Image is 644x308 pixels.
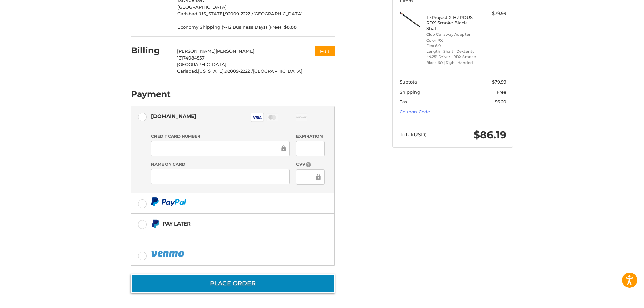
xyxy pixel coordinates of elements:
[177,11,198,16] span: Carlsbad,
[177,48,216,54] span: [PERSON_NAME]
[495,99,506,104] span: $6.20
[474,128,506,141] span: $86.19
[151,111,196,122] div: [DOMAIN_NAME]
[426,43,478,49] li: Flex 6.0
[296,133,324,139] label: Expiration
[400,79,419,85] span: Subtotal
[225,11,253,16] span: 92009-2222 /
[253,11,303,16] span: [GEOGRAPHIC_DATA]
[296,161,324,168] label: CVV
[400,89,420,95] span: Shipping
[151,219,160,228] img: Pay Later icon
[216,48,254,54] span: [PERSON_NAME]
[177,55,205,61] span: 13174084557
[497,89,506,95] span: Free
[131,274,335,293] button: Place Order
[426,38,478,43] li: Color PX
[151,161,290,167] label: Name on Card
[426,15,478,31] h4: 1 x Project X HZRDUS RDX Smoke Black Shaft
[426,49,478,66] li: Length | Shaft | Dexterity 44.25" Driver | RDX Smoke Black 60 | Right-Handed
[480,10,506,17] div: $79.99
[151,133,290,139] label: Credit Card Number
[492,79,506,85] span: $79.99
[400,99,407,104] span: Tax
[281,24,297,31] span: $0.00
[225,68,253,74] span: 92009-2222 /
[151,250,186,258] img: PayPal icon
[131,45,170,56] h2: Billing
[177,62,226,67] span: [GEOGRAPHIC_DATA]
[177,24,281,31] span: Economy Shipping (7-12 Business Days) (Free)
[131,89,171,99] h2: Payment
[400,109,430,114] a: Coupon Code
[400,131,427,138] span: Total (USD)
[198,11,225,16] span: [US_STATE],
[198,68,225,74] span: [US_STATE],
[163,218,292,229] div: Pay Later
[315,46,335,56] button: Edit
[177,4,227,10] span: [GEOGRAPHIC_DATA]
[253,68,302,74] span: [GEOGRAPHIC_DATA]
[177,68,198,74] span: Carlsbad,
[426,32,478,38] li: Club Callaway Adapter
[151,231,292,237] iframe: PayPal Message 1
[151,197,186,206] img: PayPal icon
